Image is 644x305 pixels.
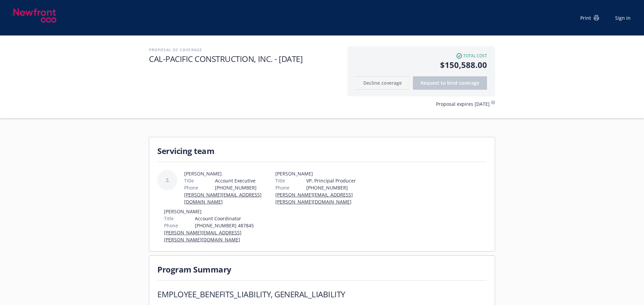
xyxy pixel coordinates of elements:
[580,14,599,21] div: Print
[275,184,289,191] span: Phone
[149,53,341,64] h1: CAL-PACIFIC CONSTRUCTION, INC. - [DATE]
[195,222,266,229] span: [PHONE_NUMBER] 487845
[149,46,341,53] h2: Proposal of coverage
[463,53,487,59] span: Total cost
[413,76,487,90] button: Request to bindcoverage
[306,184,377,191] span: [PHONE_NUMBER]
[164,215,174,222] span: Title
[157,264,487,275] h1: Program Summary
[215,184,266,191] span: [PHONE_NUMBER]
[459,80,479,86] span: coverage
[356,59,487,71] span: $150,588.00
[195,215,266,222] span: Account Coordinator
[306,177,377,184] span: VP, Principal Producer
[184,177,194,184] span: Title
[157,289,345,300] h1: EMPLOYEE_BENEFITS_LIABILITY, GENERAL_LIABILITY
[436,100,490,107] span: Proposal expires [DATE]
[275,177,285,184] span: Title
[164,208,266,215] span: [PERSON_NAME]
[421,80,479,86] span: Request to bind
[615,14,631,21] a: Sign in
[184,192,262,205] a: [PERSON_NAME][EMAIL_ADDRESS][DOMAIN_NAME]
[184,184,198,191] span: Phone
[164,229,241,243] a: [PERSON_NAME][EMAIL_ADDRESS][PERSON_NAME][DOMAIN_NAME]
[363,80,402,86] span: Decline coverage
[275,192,353,205] a: [PERSON_NAME][EMAIL_ADDRESS][PERSON_NAME][DOMAIN_NAME]
[164,222,178,229] span: Phone
[215,177,266,184] span: Account Executive
[184,170,266,177] span: [PERSON_NAME]
[356,76,410,90] button: Decline coverage
[157,145,487,156] h1: Servicing team
[275,170,377,177] span: [PERSON_NAME]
